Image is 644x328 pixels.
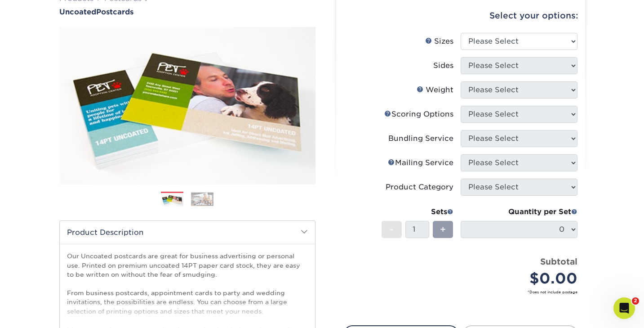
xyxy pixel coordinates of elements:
h2: Product Description [60,221,315,244]
div: $0.00 [467,268,577,289]
div: Sizes [425,36,453,47]
iframe: Google Customer Reviews [2,301,76,325]
div: Product Category [386,182,453,193]
span: Uncoated [59,8,96,16]
div: Sides [433,60,453,71]
iframe: Intercom live chat [613,297,635,319]
span: - [390,223,394,236]
div: Sets [382,207,453,217]
div: Weight [417,85,453,95]
img: Postcards 02 [191,192,213,206]
h1: Postcards [59,8,315,16]
img: Postcards 01 [161,192,183,208]
span: + [440,223,446,236]
div: Quantity per Set [461,207,577,217]
small: *Does not include postage [351,289,577,295]
strong: Subtotal [540,256,577,266]
a: UncoatedPostcards [59,8,315,16]
div: Bundling Service [388,133,453,144]
img: Uncoated 01 [59,17,315,194]
span: 2 [632,297,639,305]
div: Scoring Options [384,109,453,120]
div: Mailing Service [388,157,453,168]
